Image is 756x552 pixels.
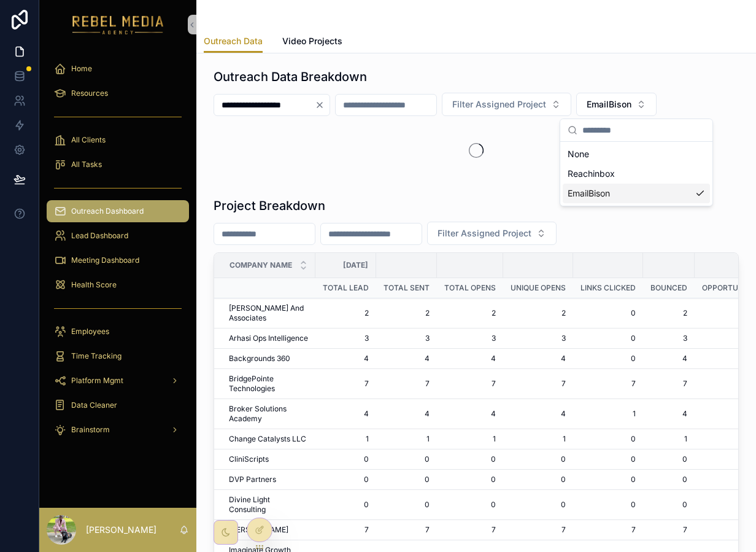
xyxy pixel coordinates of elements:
[315,470,376,490] td: 0
[573,298,643,328] td: 0
[214,349,315,369] td: Backgrounds 360
[86,524,156,536] p: [PERSON_NAME]
[503,399,573,429] td: 4
[315,328,376,349] td: 3
[47,129,189,151] a: All Clients
[573,369,643,399] td: 7
[204,30,263,53] a: Outreach Data
[47,274,189,296] a: Health Score
[437,490,503,520] td: 0
[438,227,531,239] span: Filter Assigned Project
[643,520,695,540] td: 7
[452,98,546,111] span: Filter Assigned Project
[71,231,128,241] span: Lead Dashboard
[47,58,189,80] a: Home
[643,490,695,520] td: 0
[573,470,643,490] td: 0
[47,321,189,343] a: Employees
[71,280,117,290] span: Health Score
[573,328,643,349] td: 0
[503,520,573,540] td: 7
[427,222,557,245] button: Select Button
[376,278,437,298] td: Total Sent
[214,490,315,520] td: Divine Light Consulting
[315,298,376,328] td: 2
[282,35,342,47] span: Video Projects
[47,370,189,392] a: Platform Mgmt
[437,470,503,490] td: 0
[587,98,631,111] span: EmailBison
[315,100,330,110] button: Clear
[47,154,189,176] a: All Tasks
[71,327,109,336] span: Employees
[47,345,189,367] a: Time Tracking
[214,470,315,490] td: DVP Partners
[214,399,315,429] td: Broker Solutions Academy
[315,349,376,369] td: 4
[573,278,643,298] td: Links Clicked
[503,369,573,399] td: 7
[47,200,189,222] a: Outreach Dashboard
[503,429,573,449] td: 1
[576,93,657,116] button: Select Button
[315,429,376,449] td: 1
[643,298,695,328] td: 2
[573,449,643,470] td: 0
[376,298,437,328] td: 2
[214,449,315,470] td: CliniScripts
[560,142,712,206] div: Suggestions
[376,399,437,429] td: 4
[437,369,503,399] td: 7
[643,349,695,369] td: 4
[437,349,503,369] td: 4
[573,429,643,449] td: 0
[573,399,643,429] td: 1
[503,278,573,298] td: Unique Opens
[71,64,92,74] span: Home
[503,349,573,369] td: 4
[315,449,376,470] td: 0
[71,351,121,361] span: Time Tracking
[214,68,367,85] h1: Outreach Data Breakdown
[47,82,189,104] a: Resources
[503,449,573,470] td: 0
[563,184,710,203] div: EmailBison
[204,35,263,47] span: Outreach Data
[214,369,315,399] td: BridgePointe Technologies
[573,490,643,520] td: 0
[47,249,189,271] a: Meeting Dashboard
[437,429,503,449] td: 1
[437,328,503,349] td: 3
[376,369,437,399] td: 7
[643,399,695,429] td: 4
[315,490,376,520] td: 0
[437,399,503,429] td: 4
[71,425,110,435] span: Brainstorm
[47,419,189,441] a: Brainstorm
[503,470,573,490] td: 0
[437,298,503,328] td: 2
[315,278,376,298] td: Total Lead
[71,400,117,410] span: Data Cleaner
[72,15,164,34] img: App logo
[376,449,437,470] td: 0
[503,328,573,349] td: 3
[214,197,325,214] h1: Project Breakdown
[71,376,123,386] span: Platform Mgmt
[214,298,315,328] td: [PERSON_NAME] And Associates
[71,88,108,98] span: Resources
[214,328,315,349] td: Arhasi Ops Intelligence
[71,135,106,145] span: All Clients
[563,164,710,184] div: Reachinbox
[503,298,573,328] td: 2
[573,520,643,540] td: 7
[47,394,189,416] a: Data Cleaner
[282,30,342,55] a: Video Projects
[643,328,695,349] td: 3
[376,349,437,369] td: 4
[47,225,189,247] a: Lead Dashboard
[442,93,571,116] button: Select Button
[315,369,376,399] td: 7
[376,470,437,490] td: 0
[376,328,437,349] td: 3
